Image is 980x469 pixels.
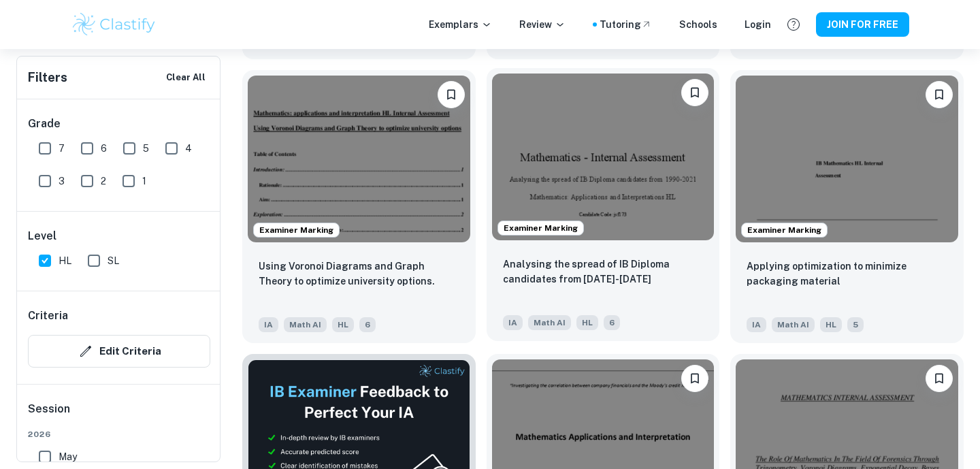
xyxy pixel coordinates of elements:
[576,315,598,330] span: HL
[503,257,704,287] p: Analysing the spread of IB Diploma candidates from 1990-2021
[528,315,571,330] span: Math AI
[28,401,210,428] h6: Session
[59,141,65,156] span: 7
[742,224,827,236] span: Examiner Marking
[519,17,566,32] p: Review
[101,174,106,189] span: 2
[487,70,720,343] a: Examiner MarkingPlease log in to bookmark exemplarsAnalysing the spread of IB Diploma candidates ...
[359,317,376,332] span: 6
[429,17,492,32] p: Exemplars
[254,224,339,236] span: Examiner Marking
[736,76,958,242] img: Math AI IA example thumbnail: Applying optimization to minimize packag
[28,335,210,368] button: Edit Criteria
[284,317,327,332] span: Math AI
[259,259,459,289] p: Using Voronoi Diagrams and Graph Theory to optimize university options.
[332,317,354,332] span: HL
[142,174,146,189] span: 1
[28,308,68,324] h6: Criteria
[28,428,210,440] span: 2026
[101,141,107,156] span: 6
[143,141,149,156] span: 5
[59,253,71,268] span: HL
[28,68,67,87] h6: Filters
[772,317,815,332] span: Math AI
[681,79,708,106] button: Please log in to bookmark exemplars
[926,81,953,108] button: Please log in to bookmark exemplars
[926,365,953,392] button: Please log in to bookmark exemplars
[71,11,157,38] img: Clastify logo
[730,70,964,343] a: Examiner MarkingPlease log in to bookmark exemplarsApplying optimization to minimize packaging ma...
[498,222,583,234] span: Examiner Marking
[28,116,210,132] h6: Grade
[847,317,864,332] span: 5
[747,259,947,289] p: Applying optimization to minimize packaging material
[820,317,842,332] span: HL
[59,449,77,464] span: May
[163,67,209,88] button: Clear All
[28,228,210,244] h6: Level
[816,12,909,37] button: JOIN FOR FREE
[259,317,278,332] span: IA
[745,17,771,32] a: Login
[782,13,805,36] button: Help and Feedback
[242,70,476,343] a: Examiner MarkingPlease log in to bookmark exemplarsUsing Voronoi Diagrams and Graph Theory to opt...
[600,17,652,32] a: Tutoring
[679,17,717,32] a: Schools
[59,174,65,189] span: 3
[503,315,523,330] span: IA
[248,76,470,242] img: Math AI IA example thumbnail: Using Voronoi Diagrams and Graph Theory
[604,315,620,330] span: 6
[108,253,119,268] span: SL
[681,365,708,392] button: Please log in to bookmark exemplars
[438,81,465,108] button: Please log in to bookmark exemplars
[747,317,766,332] span: IA
[185,141,192,156] span: 4
[492,74,715,240] img: Math AI IA example thumbnail: Analysing the spread of IB Diploma candi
